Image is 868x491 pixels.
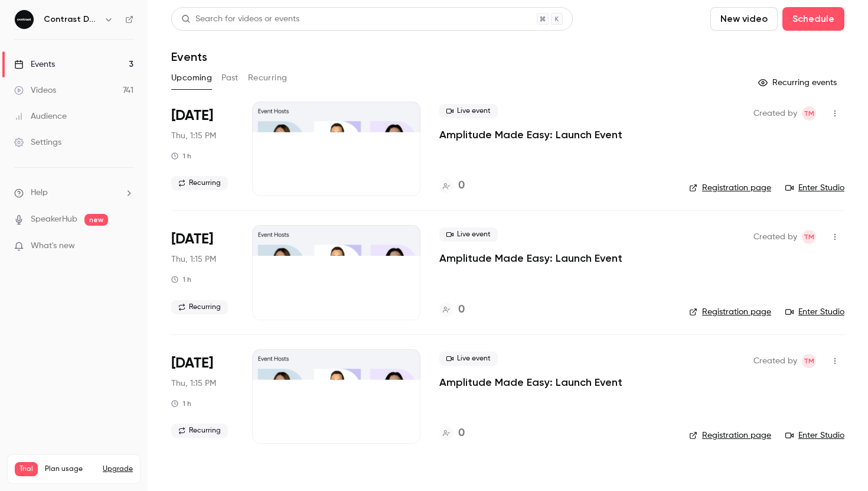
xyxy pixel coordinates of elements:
span: TM [804,106,814,121]
h4: 0 [458,178,465,194]
span: Tim Minton [802,106,816,121]
h4: 0 [458,425,465,441]
a: Amplitude Made Easy: Launch Event [439,128,622,142]
span: TM [804,230,814,244]
h4: 0 [458,302,465,318]
a: Enter Studio [785,306,844,318]
div: Oct 16 Thu, 1:15 PM (Europe/London) [171,102,233,196]
div: 1 h [171,275,191,284]
span: TM [804,354,814,368]
span: Thu, 1:15 PM [171,130,216,142]
span: Created by [753,106,797,121]
span: Recurring [171,176,228,190]
button: Upgrade [103,464,133,474]
div: 1 h [171,399,191,408]
div: Search for videos or events [181,13,299,25]
li: help-dropdown-opener [14,187,133,199]
div: Events [14,58,55,70]
span: Trial [15,462,38,476]
button: Recurring events [753,73,844,92]
h6: Contrast Demos [44,14,99,25]
img: Contrast Demos [15,10,34,29]
span: Plan usage [45,464,96,474]
a: Registration page [689,430,771,441]
a: Amplitude Made Easy: Launch Event [439,375,622,389]
a: Registration page [689,182,771,194]
span: [DATE] [171,354,213,373]
button: Schedule [782,7,844,31]
span: Recurring [171,300,228,314]
a: 0 [439,178,465,194]
button: New video [710,7,778,31]
div: Oct 23 Thu, 1:15 PM (Europe/London) [171,225,233,320]
a: SpeakerHub [31,213,77,226]
a: 0 [439,302,465,318]
span: Created by [753,230,797,244]
div: Videos [14,84,56,96]
button: Recurring [248,69,288,87]
span: [DATE] [171,106,213,125]
span: Live event [439,227,498,242]
span: Thu, 1:15 PM [171,253,216,265]
span: Help [31,187,48,199]
span: Tim Minton [802,230,816,244]
button: Past [221,69,239,87]
button: Upcoming [171,69,212,87]
span: Thu, 1:15 PM [171,378,216,389]
a: 0 [439,425,465,441]
span: [DATE] [171,230,213,249]
span: Tim Minton [802,354,816,368]
h1: Events [171,50,207,64]
a: Enter Studio [785,182,844,194]
span: Created by [753,354,797,368]
span: new [84,214,108,226]
div: 1 h [171,151,191,161]
span: Recurring [171,424,228,438]
span: Live event [439,352,498,366]
span: Live event [439,104,498,118]
a: Enter Studio [785,430,844,441]
span: What's new [31,240,75,252]
div: Audience [14,110,67,122]
a: Amplitude Made Easy: Launch Event [439,251,622,265]
div: Settings [14,136,61,148]
div: Oct 30 Thu, 1:15 PM (Europe/London) [171,349,233,444]
a: Registration page [689,306,771,318]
